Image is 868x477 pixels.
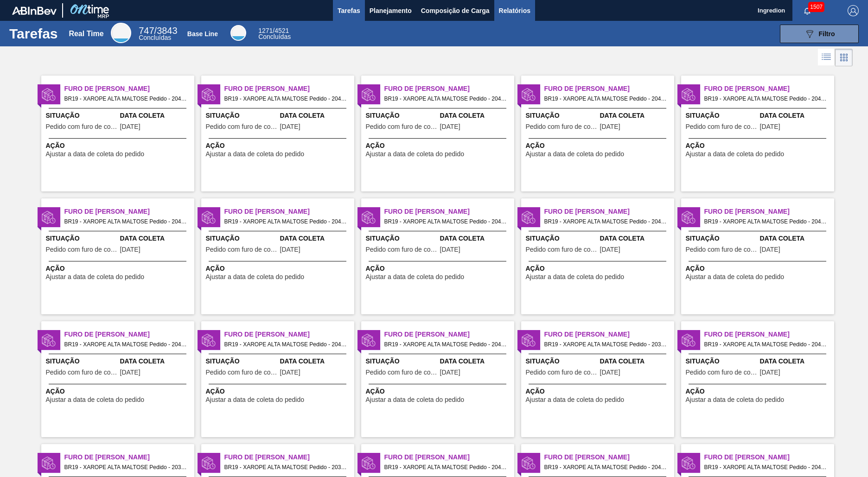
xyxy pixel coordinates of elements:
[224,452,354,462] span: Furo de Coleta
[366,151,465,158] span: Ajustar a data de coleta do pedido
[704,84,834,94] span: Furo de Coleta
[526,369,598,376] span: Pedido com furo de coleta
[686,123,758,130] span: Pedido com furo de coleta
[760,356,832,366] span: Data Coleta
[139,25,154,36] span: 747
[526,246,598,253] span: Pedido com furo de coleta
[526,396,625,403] span: Ajustar a data de coleta do pedido
[384,216,507,227] span: BR19 - XAROPE ALTA MALTOSE Pedido - 2040788
[120,111,192,121] span: Data Coleta
[366,356,438,366] span: Situação
[42,333,56,347] img: status
[682,456,696,470] img: status
[46,396,145,403] span: Ajustar a data de coleta do pedido
[704,452,834,462] span: Furo de Coleta
[600,246,620,253] span: 30/09/2025
[206,151,305,158] span: Ajustar a data de coleta do pedido
[544,330,674,339] span: Furo de Coleta
[120,123,140,130] span: 06/10/2025
[544,84,674,94] span: Furo de Coleta
[258,28,291,40] div: Base Line
[522,210,536,224] img: status
[682,210,696,224] img: status
[139,25,177,36] span: / 3843
[686,369,758,376] span: Pedido com furo de coleta
[366,141,512,151] span: Ação
[46,273,145,280] span: Ajustar a data de coleta do pedido
[526,151,625,158] span: Ajustar a data de coleta do pedido
[206,356,278,366] span: Situação
[206,387,352,396] span: Ação
[384,452,514,462] span: Furo de Coleta
[686,111,758,121] span: Situação
[46,151,145,158] span: Ajustar a data de coleta do pedido
[42,456,56,470] img: status
[206,246,278,253] span: Pedido com furo de coleta
[544,216,667,227] span: BR19 - XAROPE ALTA MALTOSE Pedido - 2040789
[206,369,278,376] span: Pedido com furo de coleta
[686,273,785,280] span: Ajustar a data de coleta do pedido
[526,141,672,151] span: Ação
[206,141,352,151] span: Ação
[440,234,512,243] span: Data Coleta
[526,123,598,130] span: Pedido com furo de coleta
[544,94,667,104] span: BR19 - XAROPE ALTA MALTOSE Pedido - 2041026
[366,273,465,280] span: Ajustar a data de coleta do pedido
[848,5,859,16] img: Logout
[224,462,347,472] span: BR19 - XAROPE ALTA MALTOSE Pedido - 2036514
[686,387,832,396] span: Ação
[206,273,305,280] span: Ajustar a data de coleta do pedido
[64,94,187,104] span: BR19 - XAROPE ALTA MALTOSE Pedido - 2041119
[760,246,780,253] span: 30/09/2025
[46,234,118,243] span: Situação
[224,216,347,227] span: BR19 - XAROPE ALTA MALTOSE Pedido - 2047921
[202,88,216,102] img: status
[421,5,490,16] span: Composição de Carga
[206,396,305,403] span: Ajustar a data de coleta do pedido
[46,264,192,273] span: Ação
[120,356,192,366] span: Data Coleta
[440,123,460,130] span: 06/10/2025
[362,456,376,470] img: status
[499,5,530,16] span: Relatórios
[224,330,354,339] span: Furo de Coleta
[384,94,507,104] span: BR19 - XAROPE ALTA MALTOSE Pedido - 2041025
[224,94,347,104] span: BR19 - XAROPE ALTA MALTOSE Pedido - 2041024
[224,339,347,350] span: BR19 - XAROPE ALTA MALTOSE Pedido - 2045057
[224,207,354,216] span: Furo de Coleta
[64,462,187,472] span: BR19 - XAROPE ALTA MALTOSE Pedido - 2036513
[760,123,780,130] span: 09/10/2025
[258,33,291,40] span: Concluídas
[526,356,598,366] span: Situação
[64,452,194,462] span: Furo de Coleta
[780,25,859,43] button: Filtro
[366,234,438,243] span: Situação
[600,123,620,130] span: 06/10/2025
[42,210,56,224] img: status
[704,330,834,339] span: Furo de Coleta
[686,356,758,366] span: Situação
[600,369,620,376] span: 27/09/2025
[139,27,177,41] div: Real Time
[258,27,273,34] span: 1271
[704,94,827,104] span: BR19 - XAROPE ALTA MALTOSE Pedido - 2047919
[338,5,360,16] span: Tarefas
[64,207,194,216] span: Furo de Coleta
[362,333,376,347] img: status
[440,369,460,376] span: 27/09/2025
[440,111,512,121] span: Data Coleta
[64,216,187,227] span: BR19 - XAROPE ALTA MALTOSE Pedido - 2047920
[42,88,56,102] img: status
[544,462,667,472] span: BR19 - XAROPE ALTA MALTOSE Pedido - 2040786
[384,462,507,472] span: BR19 - XAROPE ALTA MALTOSE Pedido - 2041023
[206,264,352,273] span: Ação
[202,456,216,470] img: status
[46,141,192,151] span: Ação
[682,88,696,102] img: status
[526,273,625,280] span: Ajustar a data de coleta do pedido
[366,396,465,403] span: Ajustar a data de coleta do pedido
[792,4,822,17] button: Notificações
[366,123,438,130] span: Pedido com furo de coleta
[280,246,300,253] span: 09/10/2025
[120,246,140,253] span: 09/10/2025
